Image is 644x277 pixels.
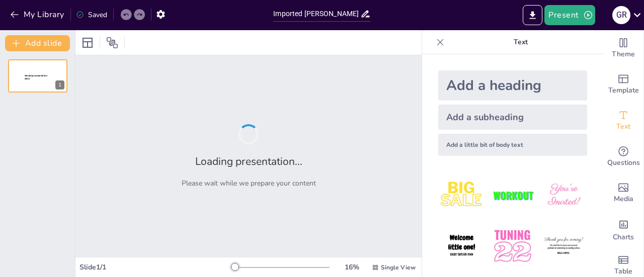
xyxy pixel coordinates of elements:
[523,5,542,25] button: Export to PowerPoint
[603,211,643,247] div: Add charts and graphs
[182,178,316,188] p: Please wait while we prepare your content
[603,139,643,175] div: Get real-time input from your audience
[5,35,70,51] button: Add slide
[55,80,64,89] div: 1
[540,223,587,269] img: 6.jpeg
[612,6,630,24] div: G R
[273,7,360,21] input: Insert title
[195,154,302,168] h2: Loading presentation...
[76,10,107,20] div: Saved
[614,266,632,277] span: Table
[614,194,633,205] span: Media
[438,70,587,101] div: Add a heading
[438,134,587,156] div: Add a little bit of body text
[8,59,67,93] div: 1
[612,5,630,25] button: G R
[603,175,643,211] div: Add images, graphics, shapes or video
[79,262,233,272] div: Slide 1 / 1
[608,85,639,96] span: Template
[79,35,96,51] div: Layout
[540,172,587,219] img: 3.jpeg
[607,157,640,168] span: Questions
[613,232,634,243] span: Charts
[603,66,643,103] div: Add ready made slides
[489,223,536,269] img: 5.jpeg
[381,263,416,271] span: Single View
[25,74,47,80] span: Sendsteps presentation editor
[603,30,643,66] div: Change the overall theme
[438,105,587,130] div: Add a subheading
[489,172,536,219] img: 2.jpeg
[612,49,635,60] span: Theme
[616,121,630,132] span: Text
[603,103,643,139] div: Add text boxes
[438,223,485,269] img: 4.jpeg
[544,5,595,25] button: Present
[340,262,364,272] div: 16 %
[8,7,68,23] button: My Library
[106,37,118,49] span: Position
[448,30,593,54] p: Text
[438,172,485,219] img: 1.jpeg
